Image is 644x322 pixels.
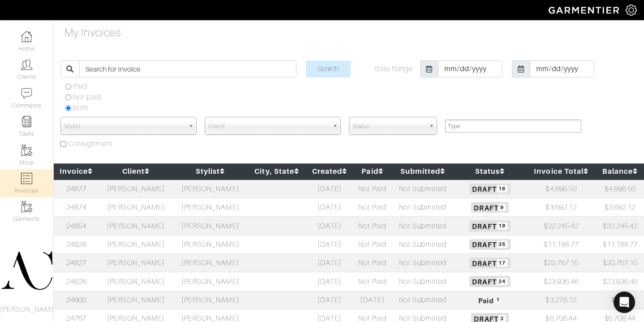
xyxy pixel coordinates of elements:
[374,64,415,74] label: Date Range:
[66,296,86,304] a: 24800
[392,291,454,309] td: Not Submitted
[173,291,248,309] td: [PERSON_NAME]
[353,235,392,253] td: Not Paid
[534,167,588,176] a: Invoice Total
[392,217,454,235] td: Not Submitted
[353,217,392,235] td: Not Paid
[497,278,508,285] span: 24
[353,117,425,135] span: Status
[469,184,510,194] span: Draft
[526,180,597,198] td: $4,696.50
[353,254,392,272] td: Not Paid
[173,198,248,216] td: [PERSON_NAME]
[173,217,248,235] td: [PERSON_NAME]
[306,60,351,77] input: Search
[66,259,86,267] a: 24827
[526,272,597,291] td: $23,936.46
[469,220,510,231] span: Draft
[498,204,506,211] span: 9
[626,4,637,16] img: gear-icon-white-bd11855cb880d31180b6d7d6211b90ccbf57a29d726f0c71d8c61bd08dd39cc2.png
[614,292,635,313] div: Open Intercom Messenger
[173,254,248,272] td: [PERSON_NAME]
[497,185,508,193] span: 16
[99,272,173,291] td: [PERSON_NAME]
[597,235,644,253] td: $11,188.77
[209,117,329,135] span: Client
[306,217,353,235] td: [DATE]
[597,198,644,216] td: $3,692.12
[597,217,644,235] td: $32,245.42
[196,167,225,176] a: Stylist
[306,254,353,272] td: [DATE]
[122,167,150,176] a: Client
[66,203,86,211] a: 24874
[597,272,644,291] td: $23,936.46
[392,198,454,216] td: Not Submitted
[64,26,121,39] h4: My Invoices
[597,254,644,272] td: $20,767.15
[353,198,392,216] td: Not Paid
[66,278,86,286] a: 24826
[497,222,508,230] span: 19
[476,295,504,305] span: Paid
[99,217,173,235] td: [PERSON_NAME]
[353,180,392,198] td: Not Paid
[79,60,296,77] input: Search for Invoice
[99,291,173,309] td: [PERSON_NAME]
[497,259,508,267] span: 17
[66,240,86,249] a: 24828
[306,272,353,291] td: [DATE]
[353,291,392,309] td: [DATE]
[99,180,173,198] td: [PERSON_NAME]
[68,138,113,149] label: Consignment
[392,272,454,291] td: Not Submitted
[173,272,248,291] td: [PERSON_NAME]
[21,88,32,99] img: comment-icon-a0a6a9ef722e966f86d9cbdc48e553b5cf19dbc54f86b18d962a5391bc8f6eb6.png
[66,222,86,230] a: 24854
[353,272,392,291] td: Not Paid
[469,239,510,250] span: Draft
[526,235,597,253] td: $11,188.77
[475,167,505,176] a: Status
[526,291,597,309] td: $3,278.12
[64,117,185,135] span: Stylist
[73,81,87,92] label: Paid
[173,180,248,198] td: [PERSON_NAME]
[99,198,173,216] td: [PERSON_NAME]
[400,167,446,176] a: Submitted
[312,167,347,176] a: Created
[392,254,454,272] td: Not Submitted
[99,235,173,253] td: [PERSON_NAME]
[597,180,644,198] td: $4,696.50
[497,240,508,248] span: 35
[544,2,626,18] img: garmentier-logo-header-white-b43fb05a5012e4ada735d5af1a66efaba907eab6374d6393d1fbf88cb4ef424d.png
[469,276,510,287] span: Draft
[469,258,510,268] span: Draft
[21,173,32,184] img: orders-icon-0abe47150d42831381b5fb84f609e132dff9fe21cb692f30cb5eec754e2cba89.png
[602,167,638,176] a: Balance
[21,116,32,127] img: reminder-icon-8004d30b9f0a5d33ae49ab947aed9ed385cf756f9e5892f1edd6e32f2345188e.png
[526,198,597,216] td: $3,692.12
[99,254,173,272] td: [PERSON_NAME]
[306,198,353,216] td: [DATE]
[254,167,299,176] a: City, State
[21,59,32,70] img: clients-icon-6bae9207a08558b7cb47a8932f037763ab4055f8c8b6bfacd5dc20c3e0201464.png
[21,201,32,212] img: garments-icon-b7da505a4dc4fd61783c78ac3ca0ef83fa9d6f193b1c9dc38574b1d14d53ca28.png
[66,185,86,193] a: 24877
[21,145,32,156] img: garments-icon-b7da505a4dc4fd61783c78ac3ca0ef83fa9d6f193b1c9dc38574b1d14d53ca28.png
[361,167,383,176] a: Paid
[306,235,353,253] td: [DATE]
[471,202,508,213] span: Draft
[306,180,353,198] td: [DATE]
[494,296,502,304] span: 1
[306,291,353,309] td: [DATE]
[597,291,644,309] td: $0.00
[392,180,454,198] td: Not Submitted
[392,235,454,253] td: Not Submitted
[73,103,88,113] label: Both
[21,31,32,42] img: dashboard-icon-dbcd8f5a0b271acd01030246c82b418ddd0df26cd7fceb0bd07c9910d44c42f6.png
[60,167,93,176] a: Invoice
[526,254,597,272] td: $20,767.15
[173,235,248,253] td: [PERSON_NAME]
[526,217,597,235] td: $32,245.42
